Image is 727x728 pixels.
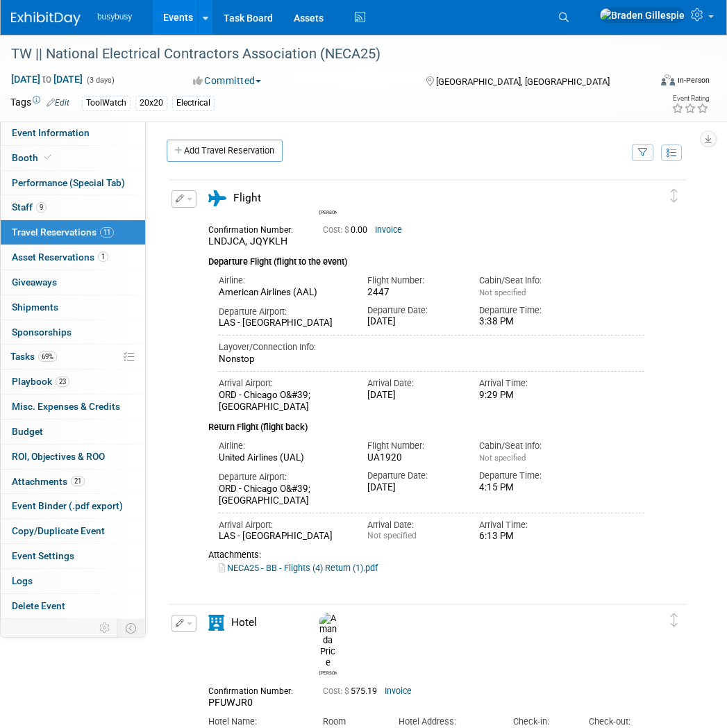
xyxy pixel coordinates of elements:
span: Tasks [10,351,57,362]
span: Cost: $ [323,686,351,696]
a: Giveaways [1,270,145,295]
div: Departure Date: [367,329,458,342]
a: Staff9 [1,195,145,220]
div: UA1920 [367,478,458,490]
a: Attachments21 [1,470,145,494]
a: Logs [1,569,145,593]
span: Travel Reservations [12,226,114,238]
span: [DATE] [DATE] [10,73,83,85]
span: (3 days) [85,76,115,85]
div: Departure Airport: [219,496,346,508]
div: 2447 [367,312,458,324]
button: Committed [188,74,267,88]
span: 11 [100,227,114,238]
div: Departure Airport: [219,331,346,343]
span: Giveaways [12,276,57,288]
a: Delete Event [1,594,145,618]
div: Airline: [219,299,346,312]
i: Flight [208,190,226,206]
img: Bret Barben [319,188,337,233]
span: Sponsorships [12,326,72,338]
span: Shipments [12,301,58,313]
div: Arrival Airport: [219,544,346,556]
div: Hotel Address: [399,715,492,728]
div: Arrival Date: [367,402,458,415]
span: Booth [12,152,54,163]
span: Flight [233,192,261,204]
a: Event Information [1,121,145,145]
span: to [40,74,53,85]
i: Click and drag to move item [671,613,678,627]
a: Misc. Expenses & Credits [1,395,145,419]
span: LNDJCA, JQYKLH [208,260,287,272]
span: 1 [98,251,108,262]
div: Arrival Time: [479,402,570,415]
span: PFUWJR0 [208,697,253,708]
span: Not specified [479,313,526,322]
div: Cabin/Seat Info: [479,465,570,478]
div: Confirmation Number: [208,246,302,260]
img: ExhibitDay [11,12,81,26]
span: Asset Reservations [12,251,108,263]
a: Performance (Special Tab) [1,171,145,195]
a: Asset Reservations1 [1,245,145,270]
span: Delete Event [12,600,65,611]
div: United Airlines (UAL) [219,478,346,490]
span: Logs [12,575,33,586]
div: Arrival Date: [367,544,458,556]
span: Staff [12,201,47,213]
div: Departure Flight (flight to the event) [208,273,644,294]
a: Invoice [385,686,412,696]
div: LAS - [GEOGRAPHIC_DATA] [219,343,346,355]
span: Budget [12,426,43,437]
div: In-Person [677,75,710,85]
div: 20x20 [135,96,167,110]
div: Amanda Price [319,668,337,676]
div: Departure Time: [479,329,570,342]
a: NECA25 - BB - Flights (4) Return (1).pdf [219,588,378,599]
div: Cabin/Seat Info: [479,299,570,312]
div: Event Rating [671,95,709,102]
span: Cost: $ [323,250,351,260]
a: Event Binder (.pdf export) [1,494,145,518]
div: 4:15 PM [479,507,570,519]
i: Click and drag to move item [671,189,678,203]
span: 0.00 [323,250,373,260]
span: 9 [36,202,47,213]
span: busybusy [97,12,132,22]
span: 23 [56,377,69,387]
div: Nonstop [219,379,644,390]
div: Arrival Time: [479,544,570,556]
div: Hotel Name: [208,715,302,728]
div: American Airlines (AAL) [219,312,346,324]
i: Filter by Traveler [638,149,648,158]
div: 6:13 PM [479,556,570,568]
div: Attachments: [208,575,644,586]
td: Personalize Event Tab Strip [93,619,117,637]
div: Not specified [367,556,458,567]
div: Airline: [219,465,346,478]
div: 9:29 PM [479,415,570,427]
div: Bret Barben [319,233,337,240]
a: ROI, Objectives & ROO [1,445,145,469]
span: Hotel [231,616,257,629]
a: Add Travel Reservation [167,140,283,162]
a: Event Settings [1,544,145,568]
a: Invoice [375,250,402,260]
a: Edit [47,98,69,108]
div: Return Flight (flight back) [208,438,644,460]
a: Sponsorships [1,320,145,345]
a: Shipments [1,295,145,320]
div: LAS - [GEOGRAPHIC_DATA] [219,556,346,568]
a: Booth [1,146,145,170]
a: Budget [1,420,145,444]
div: Departure Time: [479,495,570,507]
div: ToolWatch [82,96,131,110]
div: Flight Number: [367,465,458,478]
div: TW || National Electrical Contractors Association (NECA25) [6,42,640,67]
a: Tasks69% [1,345,145,369]
span: Attachments [12,476,85,487]
td: Toggle Event Tabs [117,619,146,637]
span: Event Settings [12,550,74,561]
div: Check-out: [589,715,644,728]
